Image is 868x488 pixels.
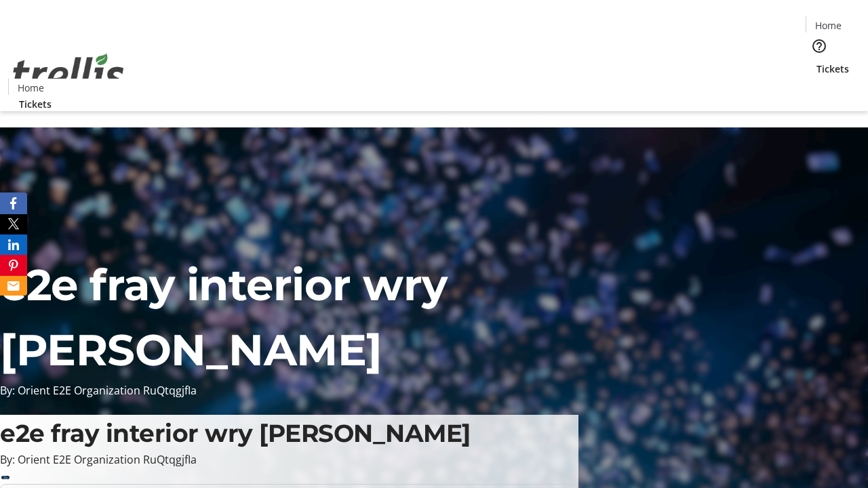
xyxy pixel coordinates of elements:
a: Home [9,81,52,95]
button: Cart [806,76,833,103]
img: Orient E2E Organization RuQtqgjfIa's Logo [8,39,129,106]
span: Home [815,18,842,33]
span: Tickets [19,97,52,111]
a: Tickets [8,97,62,111]
a: Home [806,18,850,33]
span: Home [18,81,44,95]
button: Help [806,33,833,60]
span: Tickets [816,62,849,76]
a: Tickets [806,62,860,76]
